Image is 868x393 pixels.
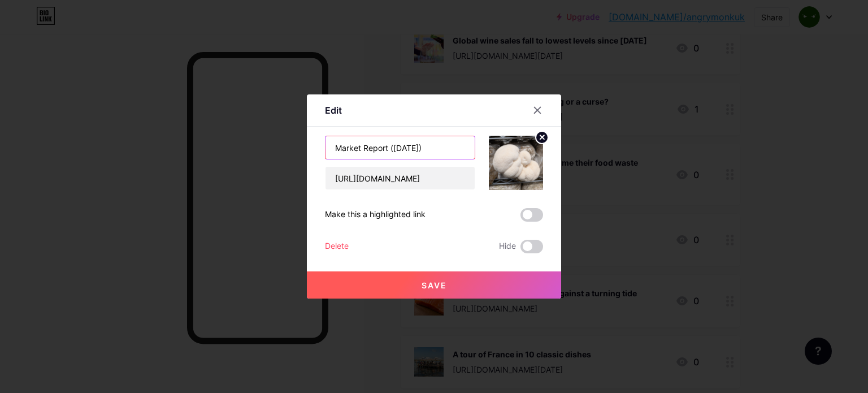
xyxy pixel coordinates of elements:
[325,103,342,117] div: Edit
[325,208,426,222] div: Make this a highlighted link
[422,280,447,290] span: Save
[325,240,349,253] div: Delete
[325,167,475,189] input: URL
[489,136,543,190] img: link_thumbnail
[499,240,516,253] span: Hide
[325,136,475,159] input: Title
[307,271,561,299] button: Save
